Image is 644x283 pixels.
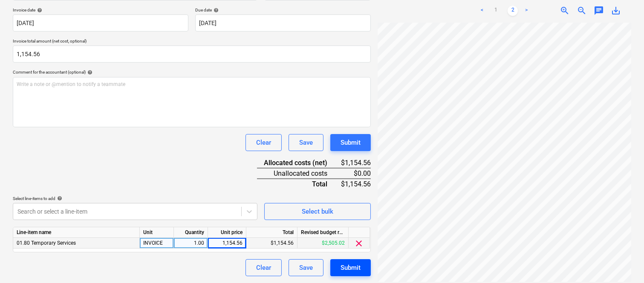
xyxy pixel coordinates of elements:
[13,196,257,201] div: Select line-items to add
[354,238,364,249] span: clear
[212,8,219,13] span: help
[246,227,297,238] div: Total
[257,179,341,189] div: Total
[491,6,501,16] a: Page 1
[289,259,323,276] button: Save
[55,196,62,201] span: help
[256,137,271,148] div: Clear
[17,240,76,246] span: 01.80 Temporary Services
[341,168,371,179] div: $0.00
[299,262,313,273] div: Save
[211,238,243,249] div: 1,154.56
[330,134,371,151] button: Submit
[508,6,518,16] a: Page 2 is your current page
[13,14,188,31] input: Invoice date not specified
[330,259,371,276] button: Submit
[174,227,208,238] div: Quantity
[297,238,349,249] div: $2,505.02
[341,179,371,189] div: $1,154.56
[35,8,42,13] span: help
[299,137,313,148] div: Save
[341,158,371,168] div: $1,154.56
[140,227,174,238] div: Unit
[86,70,92,75] span: help
[264,203,371,220] button: Select bulk
[13,227,140,238] div: Line-item name
[195,14,371,31] input: Due date not specified
[477,6,487,16] a: Previous page
[601,242,644,283] iframe: Chat Widget
[302,206,333,217] div: Select bulk
[521,6,531,16] a: Next page
[245,259,282,276] button: Clear
[195,7,371,13] div: Due date
[560,6,570,16] span: zoom_in
[13,46,371,63] input: Invoice total amount (net cost, optional)
[245,134,282,151] button: Clear
[577,6,587,16] span: zoom_out
[594,6,604,16] span: chat
[177,238,204,249] div: 1.00
[246,238,297,249] div: $1,154.56
[611,6,621,16] span: save_alt
[13,69,371,75] div: Comment for the accountant (optional)
[208,227,246,238] div: Unit price
[341,137,361,148] div: Submit
[341,262,361,273] div: Submit
[140,238,174,249] div: INVOICE
[257,158,341,168] div: Allocated costs (net)
[257,168,341,179] div: Unallocated costs
[13,38,371,46] p: Invoice total amount (net cost, optional)
[289,134,323,151] button: Save
[297,227,349,238] div: Revised budget remaining
[256,262,271,273] div: Clear
[13,7,188,13] div: Invoice date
